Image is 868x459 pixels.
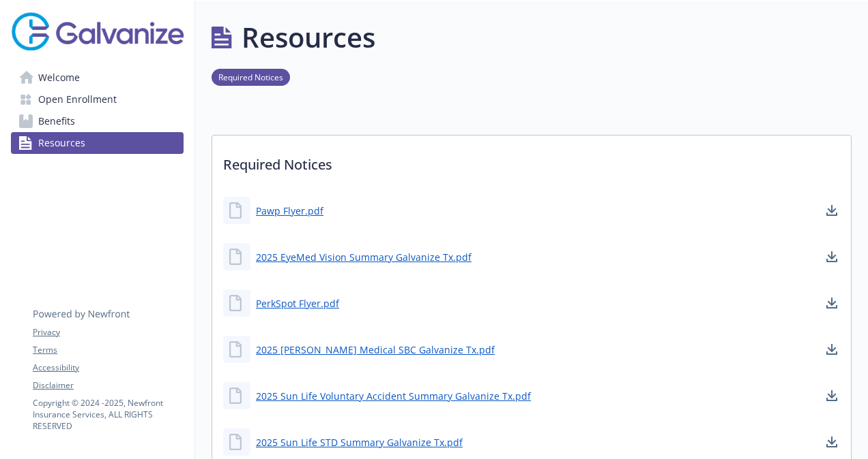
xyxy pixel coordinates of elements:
h1: Resources [242,17,375,58]
a: download document [824,387,840,404]
a: Privacy [33,326,183,338]
a: download document [824,341,840,358]
a: Benefits [11,110,184,132]
a: download document [824,202,840,219]
a: Welcome [11,67,184,89]
a: download document [824,249,840,265]
p: Copyright © 2024 - 2025 , Newfront Insurance Services, ALL RIGHTS RESERVED [33,397,183,432]
a: 2025 Sun Life Voluntary Accident Summary Galvanize Tx.pdf [256,389,531,403]
a: 2025 Sun Life STD Summary Galvanize Tx.pdf [256,435,463,449]
a: Open Enrollment [11,89,184,110]
a: Resources [11,132,184,154]
span: Open Enrollment [38,89,117,110]
a: Required Notices [212,70,290,83]
span: Welcome [38,67,80,89]
a: 2025 EyeMed Vision Summary Galvanize Tx.pdf [256,250,472,264]
span: Benefits [38,110,75,132]
span: Resources [38,132,85,154]
a: Accessibility [33,362,183,374]
a: Disclaimer [33,379,183,392]
a: Terms [33,344,183,356]
a: 2025 [PERSON_NAME] Medical SBC Galvanize Tx.pdf [256,343,495,357]
a: PerkSpot Flyer.pdf [256,296,339,311]
p: Required Notices [212,136,851,186]
a: Pawp Flyer.pdf [256,204,323,218]
a: download document [824,295,840,311]
a: download document [824,434,840,450]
